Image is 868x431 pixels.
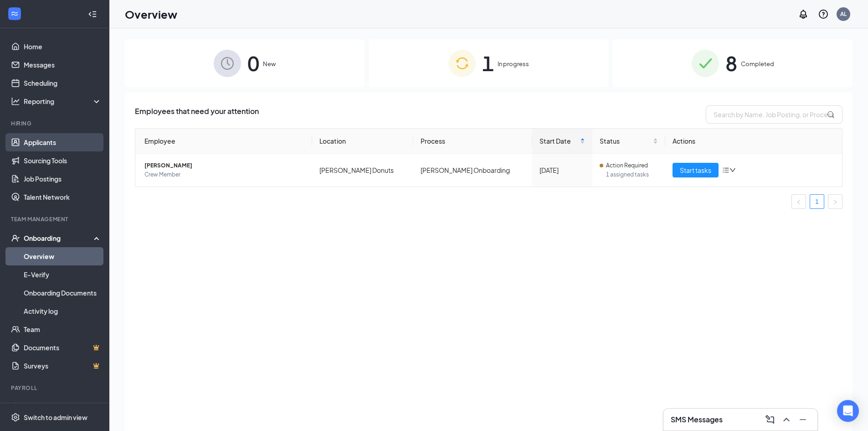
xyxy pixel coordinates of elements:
button: right [828,194,842,209]
a: Activity log [24,302,102,320]
div: Team Management [11,215,100,223]
span: Employees that need your attention [135,105,259,124]
li: Next Page [828,194,842,209]
span: In progress [498,59,529,68]
span: bars [722,166,729,174]
a: Messages [24,56,102,74]
h1: Overview [125,6,177,22]
a: Job Postings [24,170,102,188]
a: PayrollCrown [24,398,102,416]
a: Onboarding Documents [24,284,102,302]
button: Minimize [796,412,810,427]
span: down [729,167,736,173]
svg: Analysis [11,97,20,106]
svg: QuestionInfo [818,9,829,20]
span: Action Required [606,161,648,170]
span: New [263,59,276,68]
svg: WorkstreamLogo [10,9,19,18]
input: Search by Name, Job Posting, or Process [706,105,842,124]
span: 8 [725,47,737,79]
svg: ChevronUp [781,414,792,425]
span: 1 assigned tasks [606,170,658,179]
span: 1 [482,47,494,79]
div: AL [840,10,847,18]
svg: Settings [11,413,20,422]
th: Process [413,129,532,154]
a: DocumentsCrown [24,338,102,357]
svg: ComposeMessage [765,414,776,425]
div: [DATE] [539,165,585,175]
li: 1 [810,194,824,209]
span: Start tasks [680,165,711,175]
a: Home [24,37,102,56]
li: Previous Page [791,194,806,209]
button: left [791,194,806,209]
div: Onboarding [24,234,94,243]
a: Applicants [24,133,102,151]
td: [PERSON_NAME] Onboarding [413,154,532,187]
span: Completed [741,59,774,68]
a: Talent Network [24,188,102,206]
div: Switch to admin view [24,413,87,422]
h3: SMS Messages [671,415,723,425]
svg: Notifications [798,9,809,20]
span: right [832,199,838,205]
button: Start tasks [673,163,719,177]
span: Status [600,136,651,146]
a: Team [24,320,102,338]
a: Overview [24,247,102,265]
svg: Collapse [88,10,97,19]
button: ComposeMessage [763,412,777,427]
a: 1 [810,195,824,208]
th: Actions [665,129,842,154]
svg: UserCheck [11,234,20,243]
td: [PERSON_NAME] Donuts [312,154,414,187]
span: left [796,199,801,205]
th: Status [592,129,665,154]
a: Sourcing Tools [24,151,102,170]
th: Location [312,129,414,154]
span: [PERSON_NAME] [144,161,305,170]
a: SurveysCrown [24,357,102,375]
a: E-Verify [24,265,102,284]
div: Payroll [11,384,100,392]
span: Crew Member [144,170,305,179]
div: Reporting [24,97,102,106]
a: Scheduling [24,74,102,92]
span: Start Date [539,136,578,146]
th: Employee [135,129,312,154]
span: 0 [247,47,259,79]
button: ChevronUp [779,412,794,427]
div: Hiring [11,119,100,127]
svg: Minimize [797,414,808,425]
div: Open Intercom Messenger [837,400,859,422]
